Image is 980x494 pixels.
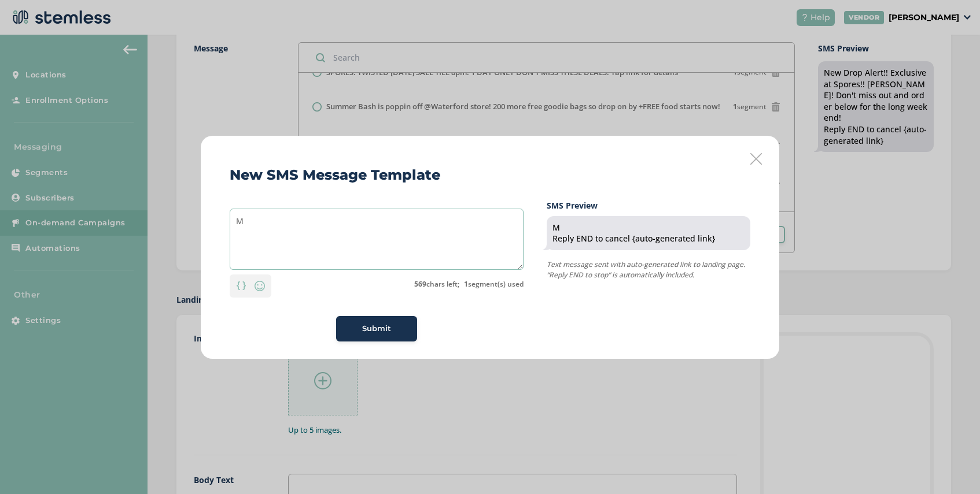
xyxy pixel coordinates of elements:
div: M Reply END to cancel {auto-generated link} [552,222,745,244]
img: icon-smiley-d6edb5a7.svg [253,279,267,293]
iframe: Chat Widget [922,439,980,494]
span: Submit [362,323,391,335]
p: Text message sent with auto-generated link to landing page. “Reply END to stop” is automatically ... [547,259,750,280]
h2: New SMS Message Template [230,165,440,185]
label: SMS Preview [547,199,750,211]
label: segment(s) used [464,279,524,289]
img: icon-brackets-fa390dc5.svg [237,281,246,289]
label: chars left; [414,279,459,289]
button: Submit [336,316,417,341]
strong: 1 [464,279,468,289]
strong: 569 [414,279,426,289]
